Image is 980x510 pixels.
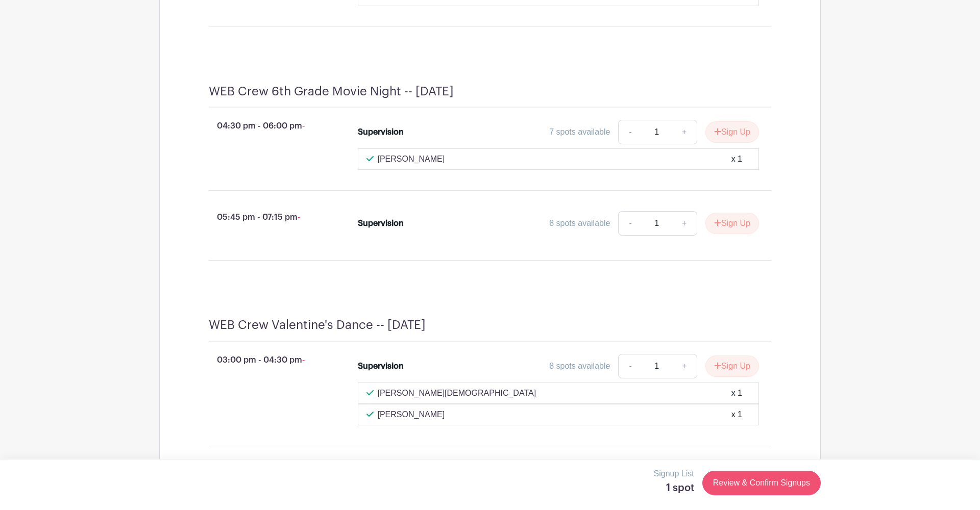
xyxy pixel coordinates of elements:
[192,116,341,136] p: 04:30 pm - 06:00 pm
[731,153,742,165] div: x 1
[705,355,759,377] button: Sign Up
[618,354,642,378] a: -
[618,120,642,144] a: -
[192,350,341,370] p: 03:00 pm - 04:30 pm
[672,120,697,144] a: +
[358,126,404,138] div: Supervision
[192,207,341,227] p: 05:45 pm - 07:15 pm
[672,211,697,236] a: +
[705,121,759,143] button: Sign Up
[378,409,445,421] p: [PERSON_NAME]
[378,387,536,399] p: [PERSON_NAME][DEMOGRAPHIC_DATA]
[209,318,426,333] h4: WEB Crew Valentine's Dance -- [DATE]
[731,387,742,399] div: x 1
[705,213,759,234] button: Sign Up
[302,355,305,364] span: -
[549,126,610,138] div: 7 spots available
[358,360,404,372] div: Supervision
[702,471,821,495] a: Review & Confirm Signups
[302,121,305,130] span: -
[209,84,454,99] h4: WEB Crew 6th Grade Movie Night -- [DATE]
[654,482,694,494] h5: 1 spot
[549,360,610,372] div: 8 spots available
[358,217,404,229] div: Supervision
[378,153,445,165] p: [PERSON_NAME]
[672,354,697,378] a: +
[654,468,694,480] p: Signup List
[618,211,642,236] a: -
[731,409,742,421] div: x 1
[298,213,300,221] span: -
[549,217,610,229] div: 8 spots available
